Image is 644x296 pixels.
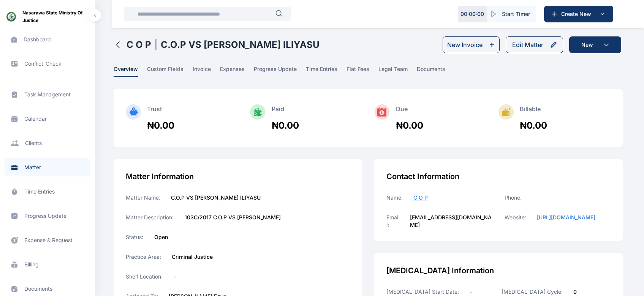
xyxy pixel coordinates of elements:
span: Nasarawa State Ministry of Justice [22,9,89,24]
a: calendar [5,110,90,128]
label: 0 [573,288,577,296]
a: legal team [378,65,417,77]
span: invoice [193,65,211,77]
button: New Invoice [443,36,500,53]
div: ₦0.00 [147,120,174,132]
div: New Invoice [447,40,483,49]
button: Start Timer [487,6,536,22]
label: C.O.P VS [PERSON_NAME] ILIYASU [171,194,261,202]
h1: C.O.P VS [PERSON_NAME] ILIYASU [161,39,320,51]
span: documents [417,65,445,77]
span: Start Timer [502,10,530,18]
div: Due [396,104,423,120]
span: expenses [220,65,245,77]
div: Contact Information [386,171,611,182]
span: flat fees [347,65,369,77]
a: time entries [306,65,347,77]
a: matter [5,158,90,176]
div: Billable [520,104,547,120]
label: - [174,273,176,280]
a: [URL][DOMAIN_NAME] [537,214,595,221]
button: New [569,36,621,53]
span: | [154,39,158,51]
a: progress update [254,65,306,77]
label: Email: [386,214,399,229]
label: Shelf Location: [126,273,163,280]
label: 103C/2017 C.O.P VS [PERSON_NAME] [185,214,281,221]
label: Phone: [505,194,522,202]
h1: C O P [127,39,151,51]
a: time entries [5,183,90,201]
div: [MEDICAL_DATA] Information [386,265,611,276]
span: Create New [558,10,598,18]
div: Matter Information [126,171,350,182]
span: time entries [306,65,337,77]
a: expense & request [5,231,90,249]
div: ₦0.00 [396,120,423,132]
a: clients [5,134,90,152]
a: billing [5,255,90,274]
label: [EMAIL_ADDRESS][DOMAIN_NAME] [410,214,492,229]
label: - [470,288,472,296]
span: custom fields [147,65,184,77]
a: conflict-check [5,55,90,73]
span: overview [114,65,138,77]
a: documents [417,65,454,77]
span: progress update [254,65,297,77]
label: Website: [505,214,526,221]
label: Matter Name: [126,194,160,202]
span: C O P [413,194,428,201]
button: Create New [544,6,613,22]
span: legal team [378,65,408,77]
div: Edit Matter [512,40,543,49]
label: [MEDICAL_DATA] Cycle: [502,288,563,296]
label: [MEDICAL_DATA] Start Date: [386,288,459,296]
a: C O P [413,194,428,202]
a: overview [114,65,147,77]
div: ₦0.00 [520,120,547,132]
label: Status: [126,233,144,241]
a: custom fields [147,65,193,77]
button: Edit Matter [506,36,563,53]
a: progress update [5,207,90,225]
a: flat fees [347,65,378,77]
div: Trust [147,104,174,120]
p: 00 : 00 : 00 [460,10,484,18]
div: ₦0.00 [272,120,299,132]
div: Paid [272,104,299,120]
label: Criminal Justice [172,253,213,261]
a: expenses [220,65,254,77]
a: invoice [193,65,220,77]
label: Name: [386,194,403,202]
a: task management [5,85,90,104]
label: Open [154,233,168,241]
label: Practice Area: [126,253,161,261]
label: Matter Description: [126,214,174,221]
a: dashboard [5,30,90,49]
